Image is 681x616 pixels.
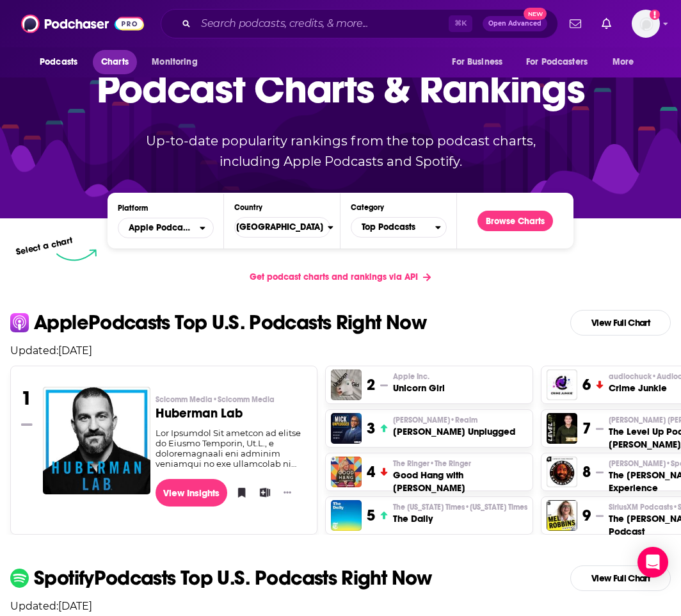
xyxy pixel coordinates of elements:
span: Logged in as sarahhallprinc [632,10,660,38]
span: [PERSON_NAME] [393,415,477,425]
img: Good Hang with Amy Poehler [331,457,362,487]
button: open menu [518,50,606,74]
a: View Full Chart [570,565,671,591]
svg: Add a profile image [650,10,660,20]
button: open menu [604,50,650,74]
a: View Full Chart [570,310,671,336]
a: Crime Junkie [547,369,577,400]
img: The Joe Rogan Experience [547,457,577,487]
a: [PERSON_NAME]•Realm[PERSON_NAME] Unplugged [393,415,515,438]
span: Monitoring [152,53,197,71]
a: Show notifications dropdown [565,13,586,35]
button: open menu [118,218,214,238]
img: Unicorn Girl [331,369,362,400]
span: ⌘ K [449,15,472,32]
span: Charts [101,53,129,71]
h3: 5 [367,506,375,525]
span: The Ringer [393,458,471,469]
h3: 4 [367,462,375,482]
h3: 6 [582,375,591,394]
span: Top Podcasts [351,216,435,238]
a: Get podcast charts and rankings via API [239,261,441,293]
h3: Good Hang with [PERSON_NAME] [393,469,527,494]
button: Show profile menu [632,10,660,38]
h3: The Daily [393,512,527,525]
h3: 8 [582,462,591,482]
button: open menu [31,50,94,74]
a: Apple Inc.Unicorn Girl [393,371,445,394]
h3: 2 [367,375,375,394]
p: Spotify Podcasts Top U.S. Podcasts Right Now [34,568,432,588]
button: open menu [443,50,518,74]
button: Countries [234,217,330,238]
span: • Scicomm Media [212,395,275,404]
div: Search podcasts, credits, & more... [161,9,558,38]
span: New [524,8,547,20]
a: The [US_STATE] Times•[US_STATE] TimesThe Daily [393,502,527,525]
h3: 7 [582,419,591,438]
img: select arrow [56,249,97,261]
span: For Business [452,53,502,71]
span: • Realm [450,416,477,425]
span: Apple Podcasts [129,223,193,232]
h3: Huberman Lab [156,407,307,420]
img: The Daily [331,500,362,531]
span: Get podcast charts and rankings via API [250,272,418,282]
img: The Mel Robbins Podcast [547,500,577,531]
p: Up-to-date popularity rankings from the top podcast charts, including Apple Podcasts and Spotify. [120,131,561,172]
span: For Podcasters [526,53,588,71]
h3: 3 [367,419,375,438]
img: User Profile [632,10,660,38]
h2: Platforms [118,218,214,238]
p: Select a chart [15,235,74,257]
a: Scicomm Media•Scicomm MediaHuberman Lab [156,394,307,428]
p: The New York Times • New York Times [393,502,527,512]
button: Add to List [255,483,268,502]
span: [GEOGRAPHIC_DATA] [226,216,328,238]
p: Mick Hunt • Realm [393,415,515,425]
a: The Ringer•The RingerGood Hang with [PERSON_NAME] [393,458,527,494]
img: Mick Unplugged [331,413,362,444]
a: View Insights [156,479,228,507]
img: Huberman Lab [43,387,150,494]
input: Search podcasts, credits, & more... [196,13,449,34]
a: Charts [93,50,136,74]
button: Show More Button [278,486,296,499]
p: Scicomm Media • Scicomm Media [156,394,307,405]
span: Podcasts [40,53,77,71]
button: Browse Charts [477,211,553,231]
button: Bookmark Podcast [232,483,245,502]
span: Open Advanced [488,20,541,27]
img: Podchaser - Follow, Share and Rate Podcasts [21,12,144,36]
img: spotify Icon [10,569,29,587]
h3: [PERSON_NAME] Unplugged [393,425,515,438]
button: Open AdvancedNew [483,16,547,31]
span: More [613,53,634,71]
span: • [US_STATE] Times [465,503,527,512]
button: Categories [351,217,447,238]
span: • The Ringer [429,459,471,468]
div: Lor Ipsumdol Sit ametcon ad elitse do Eiusmo Temporin, Ut.L., e doloremagnaali eni adminim veniam... [156,428,307,469]
h3: 1 [21,387,32,410]
button: open menu [143,50,214,74]
img: The Level Up Podcast w/ Paul Alex [547,413,577,444]
p: Apple Podcasts Top U.S. Podcasts Right Now [34,312,426,333]
h3: Unicorn Girl [393,382,445,394]
p: Apple Inc. [393,371,445,382]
